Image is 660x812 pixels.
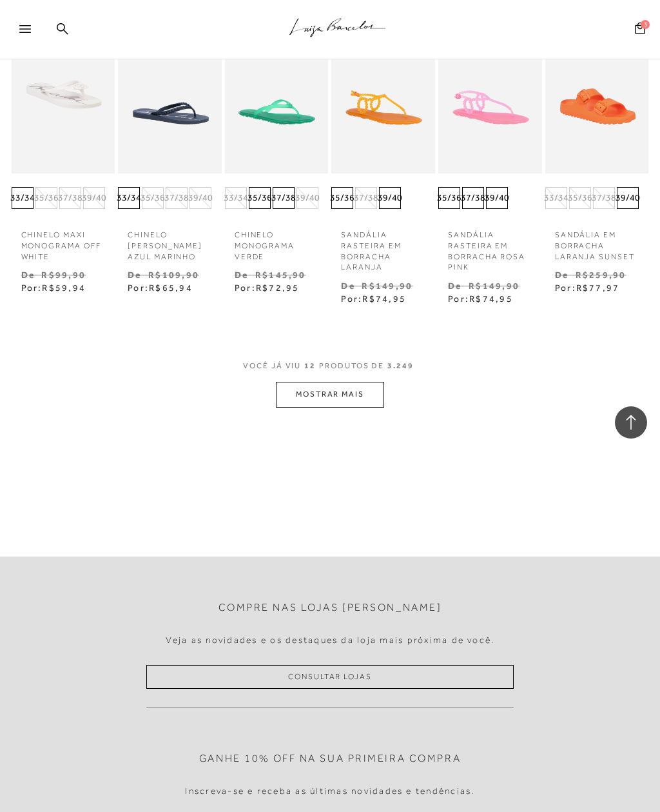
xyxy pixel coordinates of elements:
[166,187,188,209] button: 37/38
[296,187,318,209] button: 39/40
[448,293,513,304] span: Por:
[438,187,460,209] button: 35/36
[255,270,306,280] small: R$145,90
[379,187,401,209] button: 39/40
[440,19,541,170] a: SANDÁLIA RASTEIRA EM BORRACHA ROSA PINK SANDÁLIA RASTEIRA EM BORRACHA ROSA PINK
[119,19,220,170] a: CHINELO LUIZA PIRÂMIDES AZUL MARINHO CHINELO LUIZA PIRÂMIDES AZUL MARINHO
[21,270,35,280] small: De
[576,282,620,293] span: R$77,97
[199,753,461,765] h2: Ganhe 10% off na sua primeira compra
[146,665,514,689] a: Consultar Lojas
[545,222,649,262] a: SANDÁLIA EM BORRACHA LARANJA SUNSET
[12,222,115,262] a: CHINELO MAXI MONOGRAMA OFF WHITE
[331,222,435,273] a: SANDÁLIA RASTEIRA EM BORRACHA LARANJA
[118,187,140,209] button: 33/34
[641,20,650,29] span: 3
[13,19,114,170] img: CHINELO MAXI MONOGRAMA OFF WHITE
[235,270,248,280] small: De
[276,382,384,407] button: MOSTRAR MAIS
[256,282,300,293] span: R$72,95
[486,187,508,209] button: 39/40
[331,187,353,209] button: 35/36
[355,187,377,209] button: 37/38
[469,293,513,304] span: R$74,95
[243,361,417,370] span: VOCÊ JÁ VIU PRODUTOS DE
[448,281,461,291] small: De
[569,187,591,209] button: 35/36
[42,282,86,293] span: R$59,94
[218,602,442,614] h2: Compre nas lojas [PERSON_NAME]
[341,281,354,291] small: De
[438,222,542,273] a: SANDÁLIA RASTEIRA EM BORRACHA ROSA PINK
[545,187,567,209] button: 33/34
[225,187,247,209] button: 33/34
[225,222,329,262] a: CHINELO MONOGRAMA VERDE
[547,19,648,170] a: SANDÁLIA EM BORRACHA LARANJA SUNSET SANDÁLIA EM BORRACHA LARANJA SUNSET
[547,19,648,170] img: SANDÁLIA EM BORRACHA LARANJA SUNSET
[148,270,199,280] small: R$109,90
[462,187,484,209] button: 37/38
[83,187,105,209] button: 39/40
[13,19,114,170] a: CHINELO MAXI MONOGRAMA OFF WHITE CHINELO MAXI MONOGRAMA OFF WHITE
[273,187,295,209] button: 37/38
[235,282,300,293] span: Por:
[555,270,568,280] small: De
[189,187,211,209] button: 39/40
[333,19,434,170] img: SANDÁLIA RASTEIRA EM BORRACHA LARANJA
[362,293,406,304] span: R$74,95
[142,187,164,209] button: 35/36
[631,21,649,39] button: 3
[617,187,639,209] button: 39/40
[576,270,626,280] small: R$259,90
[226,19,327,170] img: CHINELO MONOGRAMA VERDE
[333,19,434,170] a: SANDÁLIA RASTEIRA EM BORRACHA LARANJA SANDÁLIA RASTEIRA EM BORRACHA LARANJA
[226,19,327,170] a: CHINELO MONOGRAMA VERDE CHINELO MONOGRAMA VERDE
[341,293,406,304] span: Por:
[128,282,193,293] span: Por:
[21,282,86,293] span: Por:
[440,19,541,170] img: SANDÁLIA RASTEIRA EM BORRACHA ROSA PINK
[469,281,519,291] small: R$149,90
[119,19,220,170] img: CHINELO LUIZA PIRÂMIDES AZUL MARINHO
[149,282,193,293] span: R$65,94
[166,635,495,646] h4: Veja as novidades e os destaques da loja mais próxima de você.
[362,281,412,291] small: R$149,90
[128,270,141,280] small: De
[304,361,316,370] span: 12
[35,187,57,209] button: 35/36
[118,222,222,262] a: CHINELO [PERSON_NAME] AZUL MARINHO
[185,786,474,797] h4: Inscreva-se e receba as últimas novidades e tendências.
[387,361,414,370] span: 3.249
[555,282,620,293] span: Por:
[249,187,271,209] button: 35/36
[41,270,86,280] small: R$99,90
[593,187,615,209] button: 37/38
[59,187,81,209] button: 37/38
[12,187,34,209] button: 33/34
